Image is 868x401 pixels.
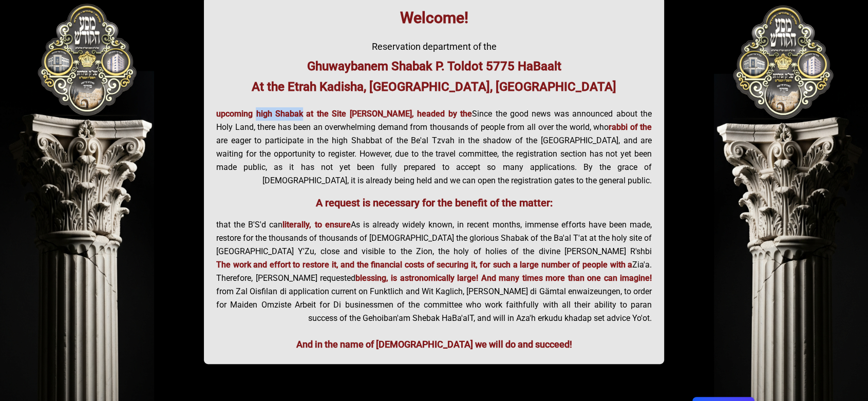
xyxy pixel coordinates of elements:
font: Since the good news was announced about the [472,109,652,119]
font: A request is necessary for the benefit of the matter: [316,197,553,209]
font: Holy Land, there has been an overwhelming demand from thousands of people from all over the world... [216,122,652,185]
font: Therefore, [PERSON_NAME] requested from Zal Oisfilan di application current on Funktlich and Wit ... [216,273,652,323]
font: The work and effort to restore it, and the financial costs of securing it, for such a large numbe... [216,260,652,283]
font: literally, to ensure [282,220,350,230]
font: As is already widely known, in recent months, immense efforts have been made, [351,220,652,230]
font: At the Etrah Kadisha, [GEOGRAPHIC_DATA], [GEOGRAPHIC_DATA] [252,80,616,94]
font: upcoming high Shabak at the Site [PERSON_NAME], headed by the rabbi of the [216,109,652,132]
font: And in the name of [DEMOGRAPHIC_DATA] we will do and succeed! [296,339,572,350]
font: Ghuwaybanem Shabak P. Toldot 5775 HaBaalt [307,59,561,73]
font: that the B'S'd can restore for the thousands of thousands of [DEMOGRAPHIC_DATA] the glorious Shab... [216,220,652,270]
font: Welcome! [400,9,468,27]
font: Reservation department of the [372,41,497,52]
